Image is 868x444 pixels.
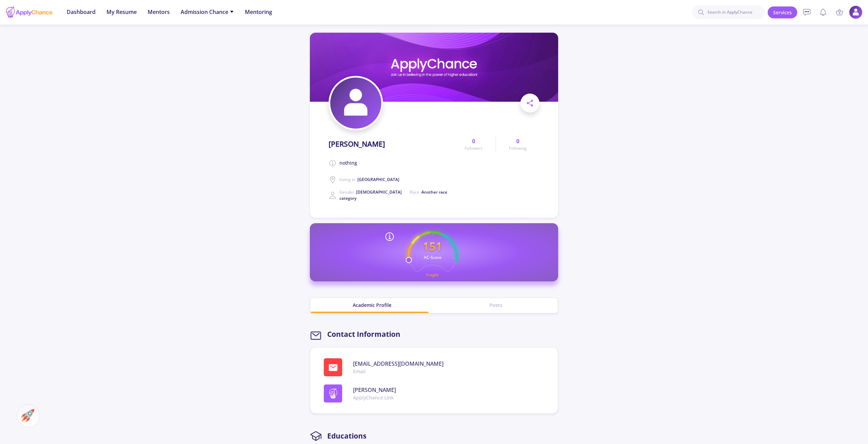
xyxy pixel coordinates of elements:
a: 0Following [496,137,539,151]
span: Mentors [148,8,170,16]
span: Race : [339,189,447,201]
span: Dashboard [67,8,96,16]
div: Posts [434,301,558,309]
span: Admission Chance [181,8,234,16]
h1: [PERSON_NAME] [329,140,385,148]
a: 0Followers [452,137,496,151]
h2: Educations [327,432,366,440]
img: Jafer Tayebiavatar [330,78,381,129]
text: AC-Score [423,254,441,260]
span: [DEMOGRAPHIC_DATA] [356,189,402,195]
img: ac-market [21,409,34,422]
span: Email [353,368,444,375]
span: 0 [516,137,519,145]
span: Mentoring [245,8,272,16]
a: Services [768,6,797,18]
text: Fragile [426,272,439,277]
span: Followers [465,145,483,151]
h2: Contact Information [327,330,400,339]
span: ApplyChance Link [353,394,396,401]
span: nothing [339,159,357,167]
span: My Resume [106,8,137,16]
span: 0 [472,137,475,145]
span: [PERSON_NAME] [353,386,396,394]
span: Gender : [339,189,402,195]
span: [EMAIL_ADDRESS][DOMAIN_NAME] [353,360,444,368]
text: 151 [423,239,442,254]
div: Academic Profile [310,301,434,309]
span: Living in : [339,177,399,182]
input: Search in ApplyChance [692,5,765,19]
span: [GEOGRAPHIC_DATA] [357,177,399,182]
img: Jafer Tayebicover image [310,33,558,102]
img: logo [328,389,338,398]
span: Another race category [339,189,447,201]
span: Following [509,145,527,151]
